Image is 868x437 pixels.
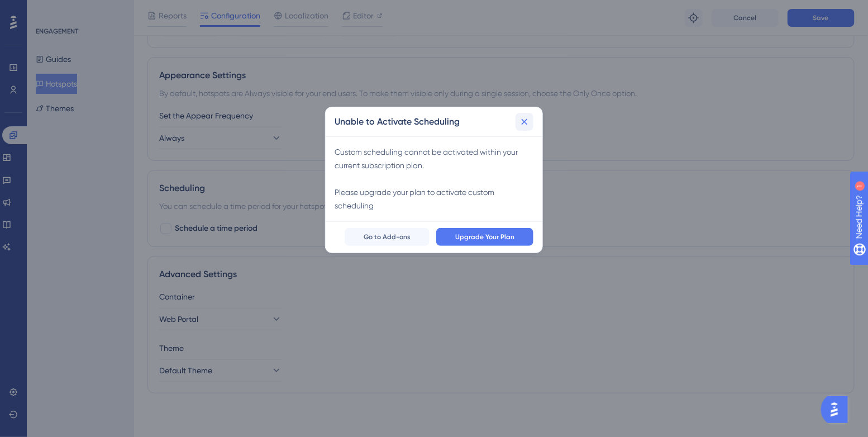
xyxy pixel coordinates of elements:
[821,393,855,426] iframe: UserGuiding AI Assistant Launcher
[26,3,70,16] span: Need Help?
[455,232,514,241] span: Upgrade Your Plan
[335,115,460,129] h2: Unable to Activate Scheduling
[364,232,411,241] span: Go to Add-ons
[335,145,533,212] div: Custom scheduling cannot be activated within your current subscription plan. Please upgrade your ...
[78,6,81,15] div: 1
